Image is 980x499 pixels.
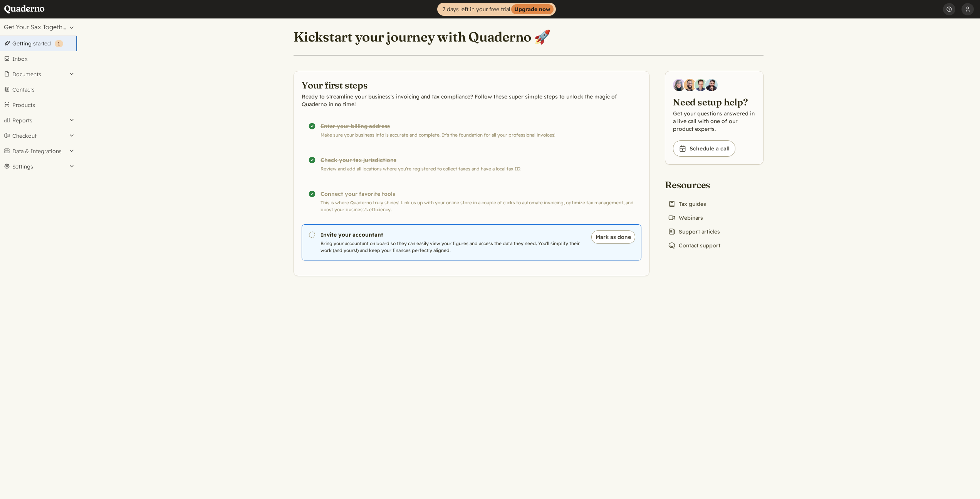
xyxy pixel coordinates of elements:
a: Tax guides [665,199,709,209]
p: Get your questions answered in a live call with one of our product experts. [673,110,755,133]
p: Bring your accountant on board so they can easily view your figures and access the data they need... [321,240,583,254]
h1: Kickstart your journey with Quaderno 🚀 [294,28,550,45]
button: Mark as done [591,230,635,244]
a: Schedule a call [673,140,735,157]
img: Javier Rubio, DevRel at Quaderno [705,79,718,91]
h2: Your first steps [302,79,641,91]
span: 1 [58,41,60,47]
a: 7 days left in your free trialUpgrade now [437,3,556,16]
p: Ready to streamline your business's invoicing and tax compliance? Follow these super simple steps... [302,93,641,108]
a: Invite your accountant Bring your accountant on board so they can easily view your figures and ac... [302,224,641,260]
a: Contact support [665,240,723,251]
a: Webinars [665,212,706,223]
h3: Invite your accountant [321,231,583,239]
a: Support articles [665,226,723,237]
img: Jairo Fumero, Account Executive at Quaderno [684,79,696,91]
img: Ivo Oltmans, Business Developer at Quaderno [695,79,707,91]
strong: Upgrade now [511,4,554,14]
h2: Need setup help? [673,96,755,108]
h2: Resources [665,179,723,191]
img: Diana Carrasco, Account Executive at Quaderno [673,79,685,91]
